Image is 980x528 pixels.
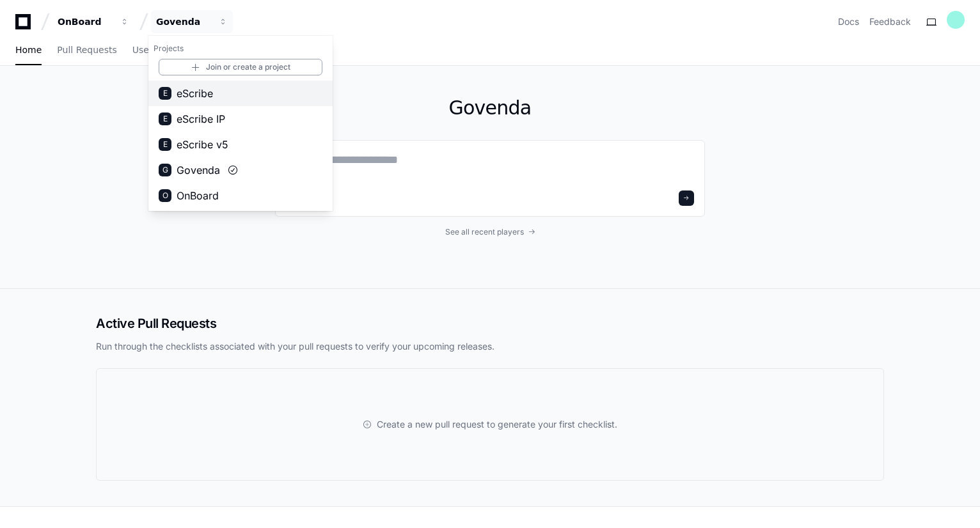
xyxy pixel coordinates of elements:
span: eScribe [177,86,213,101]
span: Govenda [177,162,220,178]
div: E [159,113,171,125]
span: Create a new pull request to generate your first checklist. [377,418,617,431]
button: Feedback [869,15,911,28]
span: Pull Requests [57,46,116,54]
h2: Active Pull Requests [96,314,884,332]
a: Home [15,36,42,65]
button: Govenda [151,10,233,33]
h1: Projects [148,38,333,59]
a: Docs [838,15,859,28]
span: OnBoard [177,188,219,203]
span: Home [15,46,42,54]
a: See all recent players [275,227,705,237]
span: eScribe IP [177,111,225,127]
div: OnBoard [148,36,333,211]
div: E [159,87,171,100]
a: Join or create a project [159,59,322,75]
a: Users [132,36,157,65]
div: E [159,138,171,151]
div: O [159,189,171,202]
a: Pull Requests [57,36,116,65]
span: See all recent players [445,227,524,237]
h1: Govenda [275,97,705,120]
button: OnBoard [52,10,134,33]
p: Run through the checklists associated with your pull requests to verify your upcoming releases. [96,340,884,353]
span: eScribe v5 [177,137,228,152]
span: Users [132,46,157,54]
div: OnBoard [58,15,113,28]
div: Govenda [156,15,211,28]
div: G [159,164,171,176]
